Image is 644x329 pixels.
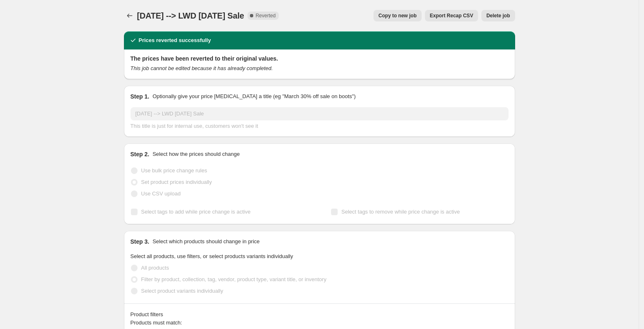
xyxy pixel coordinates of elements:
p: Select which products should change in price [152,237,259,246]
h2: Prices reverted successfully [139,36,211,45]
p: Select how the prices should change [152,150,240,158]
button: Export Recap CSV [425,10,478,21]
span: Delete job [486,12,510,19]
h2: Step 2. [131,150,149,158]
span: [DATE] --> LWD [DATE] Sale [137,11,244,20]
span: Filter by product, collection, tag, vendor, product type, variant title, or inventory [141,276,327,282]
button: Delete job [481,10,515,21]
span: All products [141,265,169,271]
div: Product filters [131,310,509,319]
span: Use bulk price change rules [141,167,207,174]
span: Select tags to remove while price change is active [341,209,460,215]
span: Select tags to add while price change is active [141,209,251,215]
span: Set product prices individually [141,179,212,185]
p: Optionally give your price [MEDICAL_DATA] a title (eg "March 30% off sale on boots") [152,92,355,101]
input: 30% off holiday sale [131,107,509,120]
span: This title is just for internal use, customers won't see it [131,123,258,129]
span: Export Recap CSV [430,12,473,19]
h2: Step 3. [131,237,149,246]
button: Price change jobs [124,10,135,21]
h2: Step 1. [131,92,149,101]
span: Use CSV upload [141,190,181,197]
span: Select product variants individually [141,288,223,294]
button: Copy to new job [373,10,422,21]
span: Select all products, use filters, or select products variants individually [131,253,293,259]
h2: The prices have been reverted to their original values. [131,54,509,63]
span: Reverted [256,12,276,19]
span: Copy to new job [378,12,417,19]
span: Products must match: [131,320,182,326]
i: This job cannot be edited because it has already completed. [131,65,273,71]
